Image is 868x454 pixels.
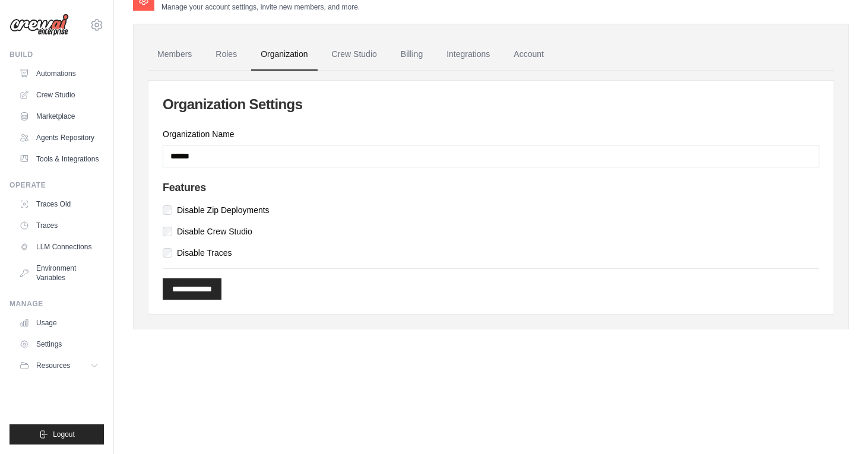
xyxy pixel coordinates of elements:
span: Logout [53,430,75,439]
a: Roles [206,39,246,71]
a: Agents Repository [14,128,104,147]
a: Usage [14,313,104,332]
a: Traces Old [14,195,104,214]
h2: Organization Settings [163,95,819,114]
a: Tools & Integrations [14,150,104,169]
button: Logout [9,424,104,445]
a: Billing [391,39,432,71]
a: Members [148,39,201,71]
div: Manage [9,299,104,309]
label: Organization Name [163,128,819,140]
label: Disable Crew Studio [177,226,252,237]
label: Disable Zip Deployments [177,204,270,216]
a: Integrations [437,39,499,71]
a: Crew Studio [322,39,387,71]
img: Logo [9,14,69,36]
a: Environment Variables [14,259,104,287]
a: Marketplace [14,107,104,126]
a: Organization [251,39,317,71]
button: Resources [14,356,104,375]
a: Automations [14,64,104,83]
a: LLM Connections [14,237,104,256]
a: Account [504,39,553,71]
div: Operate [9,180,104,190]
div: Build [9,50,104,59]
a: Crew Studio [14,85,104,104]
span: Resources [36,361,70,370]
label: Disable Traces [177,247,232,259]
p: Manage your account settings, invite new members, and more. [161,2,360,12]
a: Settings [14,335,104,354]
a: Traces [14,216,104,235]
h4: Features [163,182,819,195]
